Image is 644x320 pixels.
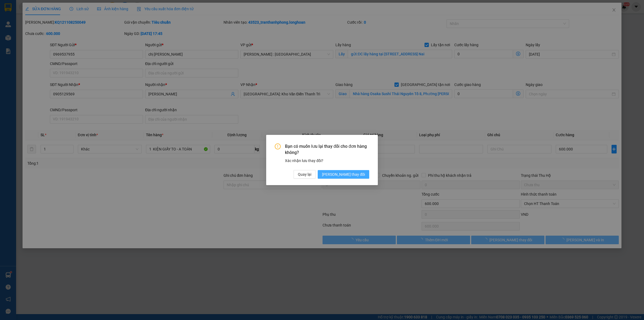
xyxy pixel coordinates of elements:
button: Quay lại [294,170,316,179]
span: Bạn có muốn lưu lại thay đổi cho đơn hàng không? [285,143,369,156]
button: [PERSON_NAME] thay đổi [318,170,369,179]
span: exclamation-circle [275,143,281,149]
div: Xác nhận lưu thay đổi? [285,158,369,164]
span: [PERSON_NAME] thay đổi [322,171,365,177]
span: Quay lại [298,171,311,177]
